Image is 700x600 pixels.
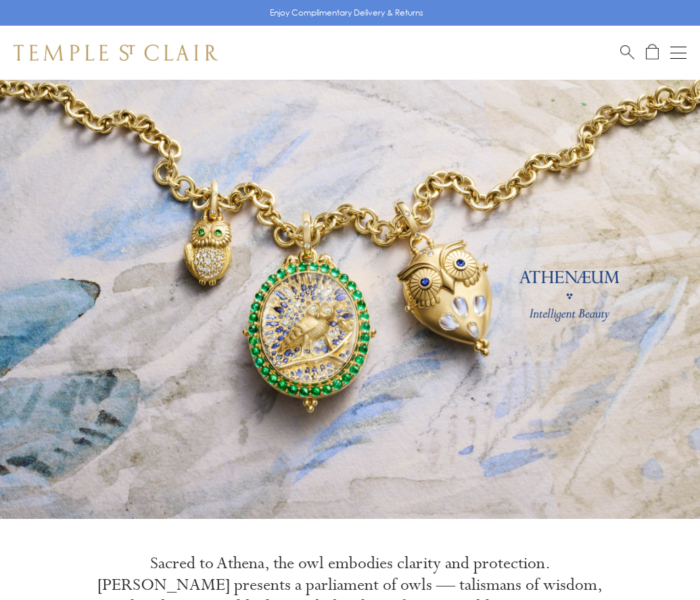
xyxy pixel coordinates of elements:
img: Temple St. Clair [14,45,218,61]
a: Open Shopping Bag [646,44,659,61]
button: Open navigation [670,45,686,61]
a: Search [620,44,634,61]
p: Enjoy Complimentary Delivery & Returns [270,6,423,20]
